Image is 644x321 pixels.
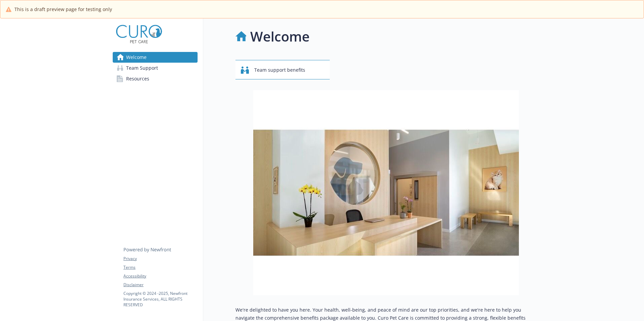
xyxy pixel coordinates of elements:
[123,282,197,288] a: Disclaimer
[254,64,305,76] span: Team support benefits
[253,90,519,295] img: overview page banner
[123,291,197,308] p: Copyright © 2024 - 2025 , Newfront Insurance Services, ALL RIGHTS RESERVED
[113,52,198,63] a: Welcome
[123,273,197,279] a: Accessibility
[123,264,197,270] a: Terms
[250,26,310,47] h1: Welcome
[14,6,112,13] span: This is a draft preview page for testing only
[113,73,198,84] a: Resources
[126,73,149,84] span: Resources
[126,63,158,73] span: Team Support
[113,63,198,73] a: Team Support
[235,60,330,79] button: Team support benefits
[123,256,197,262] a: Privacy
[126,52,147,63] span: Welcome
